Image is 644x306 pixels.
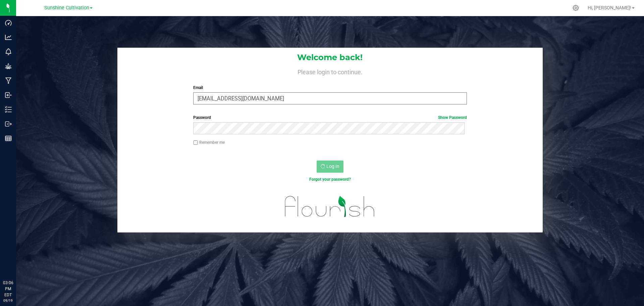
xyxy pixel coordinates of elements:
[5,121,12,127] inline-svg: Outbound
[326,164,339,169] span: Log In
[5,92,12,98] inline-svg: Inbound
[193,140,198,145] input: Remember me
[193,85,467,91] label: Email
[572,5,580,11] div: Manage settings
[5,48,12,55] inline-svg: Monitoring
[117,67,543,75] h4: Please login to continue.
[5,135,12,142] inline-svg: Reports
[5,19,12,26] inline-svg: Dashboard
[5,77,12,84] inline-svg: Manufacturing
[3,298,13,303] p: 09/19
[5,63,12,70] inline-svg: Grow
[117,53,543,62] h1: Welcome back!
[7,252,27,272] iframe: Resource center
[438,115,467,120] a: Show Password
[193,115,211,120] span: Password
[309,177,351,182] a: Forgot your password?
[317,161,343,173] button: Log In
[20,251,28,259] iframe: Resource center unread badge
[588,5,631,10] span: Hi, [PERSON_NAME]!
[5,34,12,41] inline-svg: Analytics
[277,189,383,224] img: flourish_logo.svg
[3,280,13,298] p: 03:06 PM EDT
[44,5,89,11] span: Sunshine Cultivation
[5,106,12,113] inline-svg: Inventory
[193,139,225,145] label: Remember me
